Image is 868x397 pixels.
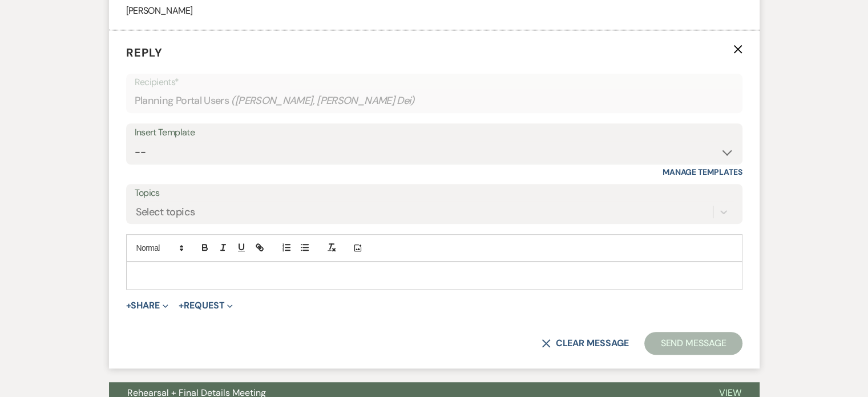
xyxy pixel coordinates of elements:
div: Select topics [136,204,195,220]
span: Reply [126,45,163,60]
label: Topics [135,185,734,202]
button: Request [179,301,233,310]
span: ( [PERSON_NAME], [PERSON_NAME] Dei ) [231,93,415,109]
a: Manage Templates [663,167,742,177]
p: Recipients* [135,75,734,90]
span: + [126,301,131,310]
div: Planning Portal Users [135,90,734,112]
div: Insert Template [135,125,734,141]
span: + [179,301,184,310]
p: [PERSON_NAME] [126,3,742,18]
button: Share [126,301,169,310]
button: Clear message [542,339,628,348]
button: Send Message [644,332,742,355]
